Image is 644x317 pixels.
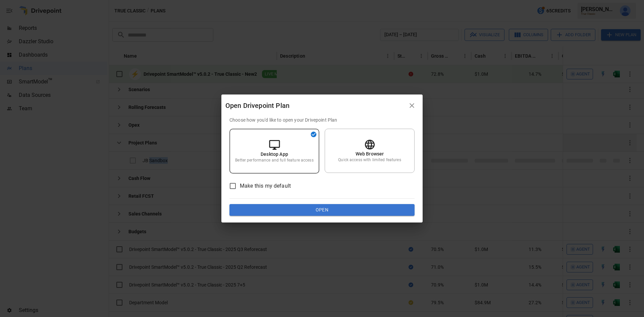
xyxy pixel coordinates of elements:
p: Quick access with limited features [338,157,401,163]
p: Web Browser [356,150,384,157]
button: Open [229,204,415,216]
p: Desktop App [261,151,288,157]
div: Open Drivepoint Plan [225,100,405,111]
p: Better performance and full feature access [235,157,313,163]
span: Make this my default [240,182,291,190]
p: Choose how you'd like to open your Drivepoint Plan [229,117,415,123]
